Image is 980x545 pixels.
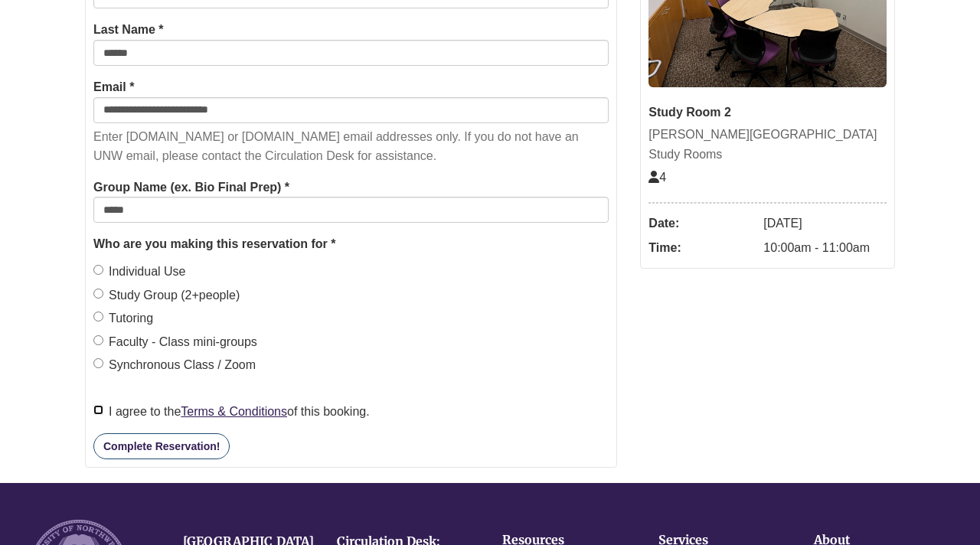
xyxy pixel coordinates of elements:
[93,234,609,254] legend: Who are you making this reservation for *
[93,355,256,375] label: Synchronous Class / Zoom
[648,125,887,164] div: [PERSON_NAME][GEOGRAPHIC_DATA] Study Rooms
[93,358,103,368] input: Synchronous Class / Zoom
[93,289,103,299] input: Study Group (2+people)
[93,405,103,415] input: I agree to theTerms & Conditionsof this booking.
[93,308,153,328] label: Tutoring
[93,178,289,197] label: Group Name (ex. Bio Final Prep) *
[648,171,666,184] span: The capacity of this space
[93,312,103,321] input: Tutoring
[93,402,370,422] label: I agree to the of this booking.
[93,262,186,282] label: Individual Use
[93,286,240,305] label: Study Group (2+people)
[763,211,887,236] dd: [DATE]
[648,103,887,122] div: Study Room 2
[648,211,756,236] dt: Date:
[93,20,164,40] label: Last Name *
[93,77,134,97] label: Email *
[93,127,609,166] p: Enter [DOMAIN_NAME] or [DOMAIN_NAME] email addresses only. If you do not have an UNW email, pleas...
[181,405,287,418] a: Terms & Conditions
[763,236,887,260] dd: 10:00am - 11:00am
[648,236,756,260] dt: Time:
[93,335,103,345] input: Faculty - Class mini-groups
[93,433,230,459] button: Complete Reservation!
[93,265,103,275] input: Individual Use
[93,332,257,352] label: Faculty - Class mini-groups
